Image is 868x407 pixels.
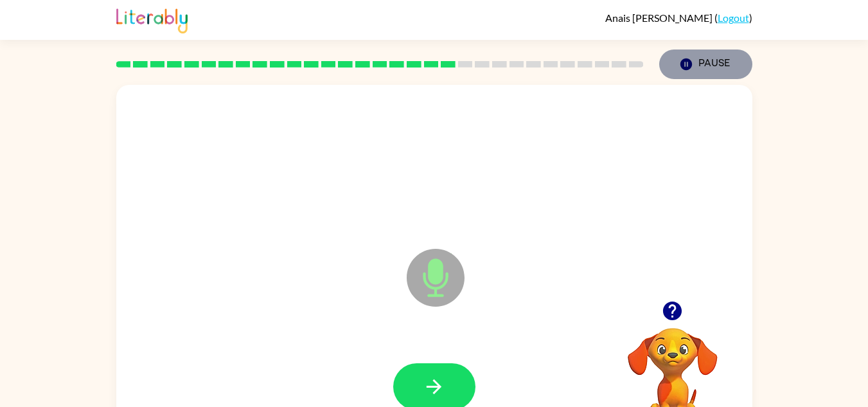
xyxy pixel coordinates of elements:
button: Pause [659,50,752,79]
div: ( ) [605,12,752,24]
span: Anais [PERSON_NAME] [605,12,714,24]
img: Literably [116,5,188,33]
a: Logout [718,12,749,24]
